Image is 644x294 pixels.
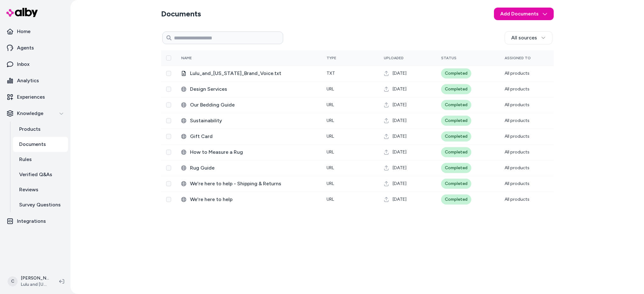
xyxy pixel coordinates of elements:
button: Select row [166,118,171,123]
p: Home [17,28,31,35]
span: URL [327,197,334,202]
span: Type [327,56,336,60]
div: Gift Card [181,133,316,140]
a: Survey Questions [13,197,68,212]
span: All products [505,71,529,76]
div: Completed [441,100,471,110]
a: Rules [13,152,68,167]
span: All sources [511,34,537,42]
img: alby Logo [6,8,38,17]
div: Completed [441,163,471,173]
a: Experiences [3,89,68,105]
div: Completed [441,68,471,78]
div: Completed [441,131,471,141]
p: Verified Q&As [19,171,52,178]
span: C [8,276,18,286]
p: Documents [19,141,46,148]
button: Select row [166,102,171,107]
span: Gift Card [190,133,316,140]
p: Reviews [19,186,38,193]
span: We're here to help - Shipping & Returns [190,180,316,187]
span: [DATE] [393,133,406,140]
div: Rug Guide [181,164,316,172]
span: URL [327,118,334,123]
button: Add Documents [494,8,554,20]
span: Lulu and [US_STATE] [21,281,49,288]
span: [DATE] [393,102,406,108]
button: Select row [166,134,171,139]
span: URL [327,134,334,139]
span: All products [505,149,529,155]
button: Select row [166,150,171,155]
span: URL [327,165,334,170]
div: Completed [441,116,471,126]
button: C[PERSON_NAME]Lulu and [US_STATE] [4,271,54,291]
span: URL [327,181,334,186]
div: How to Measure a Rug [181,148,316,156]
button: Select row [166,197,171,202]
p: Products [19,125,41,133]
span: [DATE] [393,70,406,77]
span: Design Services [190,85,316,93]
a: Products [13,122,68,137]
button: All sources [505,31,552,44]
button: Select row [166,71,171,76]
span: Uploaded [384,56,404,60]
div: Completed [441,194,471,205]
span: All products [505,86,529,92]
span: [DATE] [393,165,406,171]
span: Rug Guide [190,164,316,172]
span: URL [327,102,334,107]
span: All products [505,165,529,170]
a: Reviews [13,182,68,197]
span: All products [505,102,529,107]
span: [DATE] [393,181,406,187]
a: Integrations [3,214,68,229]
div: Sustainability [181,117,316,124]
div: We're here to help [181,196,316,203]
button: Select row [166,181,171,186]
span: We're here to help [190,196,316,203]
span: All products [505,134,529,139]
span: All products [505,197,529,202]
button: Select all [166,55,171,61]
div: Completed [441,147,471,157]
a: Inbox [3,57,68,72]
div: Design Services [181,85,316,93]
div: Completed [441,84,471,94]
p: [PERSON_NAME] [21,275,49,281]
div: Our Bedding Guide [181,101,316,109]
div: We're here to help - Shipping & Returns [181,180,316,187]
a: Analytics [3,73,68,88]
span: [DATE] [393,118,406,124]
span: [DATE] [393,149,406,155]
span: txt [327,71,335,76]
span: Assigned To [505,56,531,60]
p: Experiences [17,93,45,101]
div: Lulu_and_Georgia_Brand_Voice.txt [181,70,316,77]
a: Home [3,24,68,39]
span: URL [327,86,334,92]
span: URL [327,149,334,155]
button: Knowledge [3,106,68,121]
p: Analytics [17,77,39,84]
p: Knowledge [17,110,43,117]
h2: Documents [161,9,201,19]
a: Documents [13,137,68,152]
span: Lulu_and_[US_STATE]_Brand_Voice.txt [190,70,316,77]
p: Inbox [17,61,30,68]
span: Sustainability [190,117,316,124]
span: All products [505,181,529,186]
span: [DATE] [393,196,406,203]
span: How to Measure a Rug [190,148,316,156]
a: Verified Q&As [13,167,68,182]
a: Agents [3,40,68,55]
p: Rules [19,156,32,163]
div: Name [181,55,228,61]
span: Status [441,56,456,60]
div: Completed [441,179,471,189]
p: Agents [17,44,34,52]
span: Our Bedding Guide [190,101,316,109]
span: All products [505,118,529,123]
button: Select row [166,165,171,170]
